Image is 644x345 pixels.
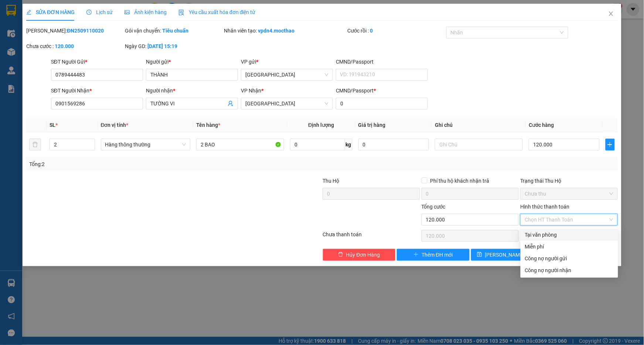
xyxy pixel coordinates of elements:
[55,43,74,49] b: 120.000
[245,98,328,109] span: Tuy Hòa
[347,27,444,35] div: Cước rồi :
[125,9,167,15] span: Ảnh kiện hàng
[178,9,256,15] span: Yêu cầu xuất hóa đơn điện tử
[146,87,238,95] div: Người nhận
[427,177,493,185] span: Phí thu hộ khách nhận trả
[178,10,184,16] img: icon
[525,266,614,274] div: Công nợ người nhận
[601,4,621,24] button: Close
[322,230,420,243] div: Chưa thanh toán
[606,139,615,150] button: plus
[336,87,428,95] div: CMND/Passport
[529,122,554,128] span: Cước hàng
[520,177,617,185] div: Trạng thái Thu Hộ
[147,43,177,49] b: [DATE] 15:19
[358,122,386,128] span: Giá trị hàng
[101,122,129,128] span: Đơn vị tính
[26,10,31,15] span: edit
[422,204,446,210] span: Tổng cước
[608,11,614,17] span: close
[125,10,130,15] span: picture
[105,139,186,150] span: Hàng thông thường
[432,118,526,132] th: Ghi chú
[308,122,334,128] span: Định lượng
[525,188,613,199] span: Chưa thu
[50,122,55,128] span: SL
[435,139,523,150] input: Ghi Chú
[336,58,428,66] div: CMND/Passport
[125,42,222,50] div: Ngày GD:
[245,69,328,80] span: Đà Nẵng
[422,251,453,259] span: Thêm ĐH mới
[606,142,614,148] span: plus
[397,249,470,261] button: plusThêm ĐH mới
[521,264,618,276] div: Cước gửi hàng sẽ được ghi vào công nợ của người nhận
[338,252,343,258] span: delete
[26,9,75,15] span: SỬA ĐƠN HÀNG
[125,27,222,35] div: Gói vận chuyển:
[525,254,614,263] div: Công nợ người gửi
[413,252,419,258] span: plus
[521,253,618,264] div: Cước gửi hàng sẽ được ghi vào công nợ của người gửi
[26,42,123,50] div: Chưa cước :
[477,252,482,258] span: save
[29,139,41,150] button: delete
[51,87,143,95] div: SĐT Người Nhận
[196,139,284,150] input: VD: Bàn, Ghế
[26,27,123,35] div: [PERSON_NAME]:
[67,28,104,34] b: ĐN2509110020
[51,58,143,66] div: SĐT Người Gửi
[258,28,294,34] b: vpdn4.mocthao
[146,58,238,66] div: Người gửi
[241,88,261,94] span: VP Nhận
[520,204,569,210] label: Hình thức thanh toán
[228,101,234,106] span: user-add
[370,28,373,34] b: 0
[196,122,220,128] span: Tên hàng
[323,249,396,261] button: deleteHủy Đơn Hàng
[345,139,352,150] span: kg
[346,251,380,259] span: Hủy Đơn Hàng
[162,28,188,34] b: Tiêu chuẩn
[323,178,339,184] span: Thu Hộ
[525,231,614,239] div: Tại văn phòng
[86,9,113,15] span: Lịch sử
[241,58,333,66] div: VP gửi
[224,27,346,35] div: Nhân viên tạo:
[29,160,249,168] div: Tổng: 2
[485,251,544,259] span: [PERSON_NAME] thay đổi
[471,249,544,261] button: save[PERSON_NAME] thay đổi
[86,10,92,15] span: clock-circle
[525,214,613,225] span: Chọn HT Thanh Toán
[525,243,614,251] div: Miễn phí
